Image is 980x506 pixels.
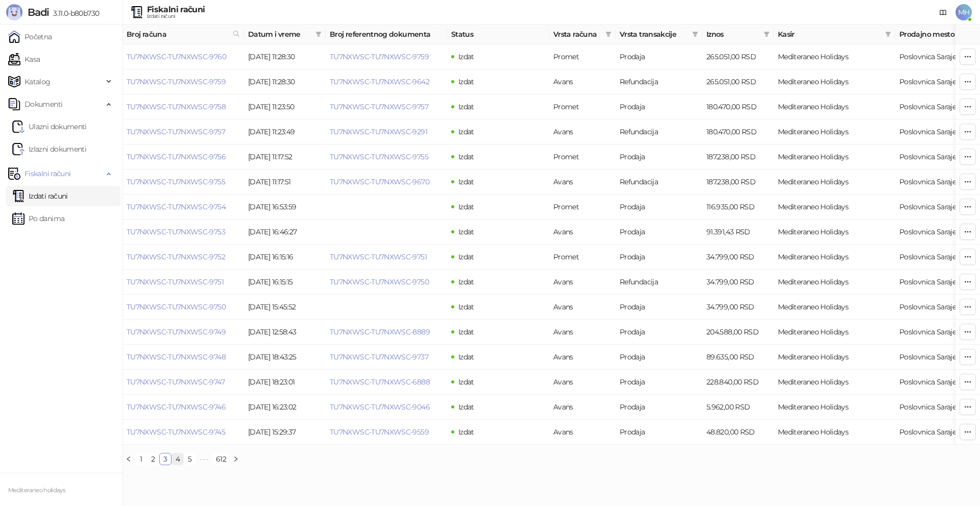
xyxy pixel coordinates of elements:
td: Mediteraneo Holidays [774,270,895,295]
a: TU7NXWSC-TU7NXWSC-9757 [127,127,225,136]
a: TU7NXWSC-TU7NXWSC-9737 [330,352,428,362]
td: [DATE] 16:23:02 [244,395,326,420]
a: TU7NXWSC-TU7NXWSC-9291 [330,127,427,136]
span: Izdat [458,127,474,136]
td: Promet [549,94,616,119]
li: 2 [147,453,159,465]
span: filter [764,31,770,37]
a: TU7NXWSC-TU7NXWSC-9760 [127,52,226,61]
td: Avans [549,370,616,395]
td: Prodaja [616,295,702,320]
span: filter [603,27,614,42]
li: Sledeća strana [230,453,242,465]
span: Izdat [458,202,474,211]
span: Izdat [458,377,474,387]
td: TU7NXWSC-TU7NXWSC-9748 [122,345,244,370]
td: Mediteraneo Holidays [774,320,895,345]
td: Avans [549,420,616,445]
td: Mediteraneo Holidays [774,170,895,195]
td: TU7NXWSC-TU7NXWSC-9755 [122,170,244,195]
td: [DATE] 11:28:30 [244,44,326,69]
th: Vrsta računa [549,25,616,44]
td: Avans [549,270,616,295]
a: 2 [148,453,159,465]
a: TU7NXWSC-TU7NXWSC-9757 [330,102,428,111]
td: TU7NXWSC-TU7NXWSC-9759 [122,69,244,94]
td: [DATE] 18:23:01 [244,370,326,395]
td: Mediteraneo Holidays [774,295,895,320]
span: filter [690,27,700,42]
a: TU7NXWSC-TU7NXWSC-9759 [127,77,226,86]
td: Prodaja [616,220,702,245]
a: TU7NXWSC-TU7NXWSC-9046 [330,402,430,412]
span: filter [885,31,891,37]
td: 34.799,00 RSD [702,245,774,270]
a: TU7NXWSC-TU7NXWSC-8889 [330,327,430,336]
td: TU7NXWSC-TU7NXWSC-9752 [122,245,244,270]
a: Dokumentacija [935,4,951,20]
a: Početna [8,27,52,47]
td: Avans [549,119,616,144]
span: Badi [28,6,49,18]
span: Izdat [458,402,474,412]
span: MH [955,4,972,20]
span: 3.11.0-b80b730 [49,9,99,18]
td: 228.840,00 RSD [702,370,774,395]
span: filter [692,31,698,37]
td: Prodaja [616,94,702,119]
td: Avans [549,320,616,345]
td: Mediteraneo Holidays [774,144,895,170]
th: Broj referentnog dokumenta [326,25,447,44]
td: Promet [549,245,616,270]
td: [DATE] 18:43:25 [244,345,326,370]
td: Refundacija [616,119,702,144]
td: TU7NXWSC-TU7NXWSC-9754 [122,195,244,220]
a: Izlazni dokumenti [12,139,86,159]
a: Ulazni dokumentiUlazni dokumenti [12,116,87,137]
span: Vrsta računa [553,29,601,40]
span: Katalog [24,71,51,92]
td: Promet [549,44,616,69]
td: Mediteraneo Holidays [774,220,895,245]
span: filter [313,27,324,42]
a: TU7NXWSC-TU7NXWSC-9759 [330,52,429,61]
td: 265.051,00 RSD [702,69,774,94]
span: ••• [196,453,212,465]
a: TU7NXWSC-TU7NXWSC-9670 [330,177,429,186]
span: Izdat [458,177,474,186]
td: Prodaja [616,345,702,370]
td: Avans [549,220,616,245]
img: Logo [6,4,22,20]
td: [DATE] 11:23:49 [244,119,326,144]
a: 1 [135,453,146,465]
a: TU7NXWSC-TU7NXWSC-9754 [127,202,226,211]
a: TU7NXWSC-TU7NXWSC-9750 [127,302,226,311]
a: 4 [172,453,183,465]
th: Broj računa [122,25,244,44]
td: Mediteraneo Holidays [774,420,895,445]
span: Fiskalni računi [24,163,70,184]
td: 91.391,43 RSD [702,220,774,245]
li: 1 [135,453,147,465]
div: Izdati računi [147,14,205,19]
td: 204.588,00 RSD [702,320,774,345]
td: Mediteraneo Holidays [774,370,895,395]
td: 89.635,00 RSD [702,345,774,370]
span: Izdat [458,352,474,362]
td: 48.820,00 RSD [702,420,774,445]
td: TU7NXWSC-TU7NXWSC-9753 [122,220,244,245]
li: Sledećih 5 Strana [196,453,212,465]
td: 34.799,00 RSD [702,295,774,320]
td: TU7NXWSC-TU7NXWSC-9751 [122,270,244,295]
td: Prodaja [616,44,702,69]
td: Mediteraneo Holidays [774,94,895,119]
li: 5 [184,453,196,465]
span: Izdat [458,152,474,161]
span: Datum i vreme [248,29,311,40]
td: [DATE] 16:15:16 [244,245,326,270]
td: Prodaja [616,370,702,395]
td: [DATE] 11:28:30 [244,69,326,94]
span: Izdat [458,252,474,261]
a: TU7NXWSC-TU7NXWSC-9755 [330,152,428,161]
span: Izdat [458,327,474,336]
